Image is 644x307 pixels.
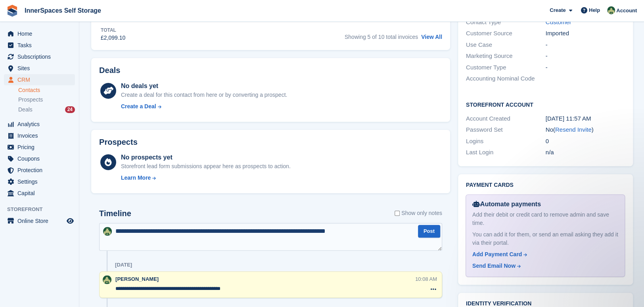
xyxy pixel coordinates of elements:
[17,215,65,226] span: Online Store
[18,106,33,113] span: Deals
[65,106,75,113] div: 24
[550,6,565,14] span: Create
[17,51,65,62] span: Subscriptions
[466,52,546,61] div: Marketing Source
[421,34,442,40] a: View All
[99,209,131,218] h2: Timeline
[17,176,65,187] span: Settings
[121,174,291,182] a: Learn More
[546,137,625,146] div: 0
[121,91,287,99] div: Create a deal for this contact from here or by converting a prospect.
[17,188,65,199] span: Capital
[4,176,75,187] a: menu
[395,209,400,217] input: Show only notes
[121,102,156,111] div: Create a Deal
[115,276,159,282] span: [PERSON_NAME]
[415,275,437,283] div: 10:08 AM
[546,29,625,38] div: Imported
[121,162,291,171] div: Storefront lead form submissions appear here as prospects to action.
[546,148,625,157] div: n/a
[466,18,546,27] div: Contact Type
[607,6,615,14] img: Paula Amey
[546,63,625,72] div: -
[546,19,571,25] a: Customer
[546,114,625,123] div: [DATE] 11:57 AM
[466,182,625,188] h2: Payment cards
[589,6,600,14] span: Help
[546,40,625,50] div: -
[18,86,75,94] a: Contacts
[21,4,104,17] a: InnerSpaces Self Storage
[6,5,18,17] img: stora-icon-8386f47178a22dfd0bd8f6a31ec36ba5ce8667c1dd55bd0f319d3a0aa187defe.svg
[65,216,75,226] a: Preview store
[395,209,442,217] label: Show only notes
[345,34,418,40] span: Showing 5 of 10 total invoices
[4,119,75,130] a: menu
[99,66,120,75] h2: Deals
[17,142,65,153] span: Pricing
[17,63,65,74] span: Sites
[472,262,516,270] div: Send Email Now
[18,96,75,104] a: Prospects
[121,153,291,162] div: No prospects yet
[466,125,546,134] div: Password Set
[466,137,546,146] div: Logins
[4,130,75,141] a: menu
[546,52,625,61] div: -
[4,142,75,153] a: menu
[4,74,75,85] a: menu
[121,102,287,111] a: Create a Deal
[4,28,75,39] a: menu
[472,250,615,259] a: Add Payment Card
[466,114,546,123] div: Account Created
[466,63,546,72] div: Customer Type
[17,74,65,85] span: CRM
[7,205,79,213] span: Storefront
[4,215,75,226] a: menu
[466,301,625,307] h2: Identity verification
[101,27,125,34] div: Total
[121,81,287,91] div: No deals yet
[17,130,65,141] span: Invoices
[103,275,111,284] img: Paula Amey
[18,106,75,114] a: Deals 24
[472,250,522,259] div: Add Payment Card
[466,40,546,50] div: Use Case
[4,188,75,199] a: menu
[4,51,75,62] a: menu
[121,174,151,182] div: Learn More
[17,165,65,176] span: Protection
[17,28,65,39] span: Home
[546,125,625,134] div: No
[418,225,440,238] button: Post
[466,74,546,83] div: Accounting Nominal Code
[4,165,75,176] a: menu
[466,148,546,157] div: Last Login
[103,227,112,236] img: Paula Amey
[17,153,65,164] span: Coupons
[4,40,75,51] a: menu
[555,126,592,133] a: Resend Invite
[472,200,618,209] div: Automate payments
[101,34,125,42] div: £2,099.10
[17,40,65,51] span: Tasks
[553,126,594,133] span: ( )
[99,138,138,147] h2: Prospects
[616,7,637,15] span: Account
[466,29,546,38] div: Customer Source
[466,100,625,108] h2: Storefront Account
[472,230,618,247] div: You can add it for them, or send an email asking they add it via their portal.
[18,96,43,104] span: Prospects
[4,153,75,164] a: menu
[115,262,132,268] div: [DATE]
[17,119,65,130] span: Analytics
[472,211,618,227] div: Add their debit or credit card to remove admin and save time.
[4,63,75,74] a: menu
